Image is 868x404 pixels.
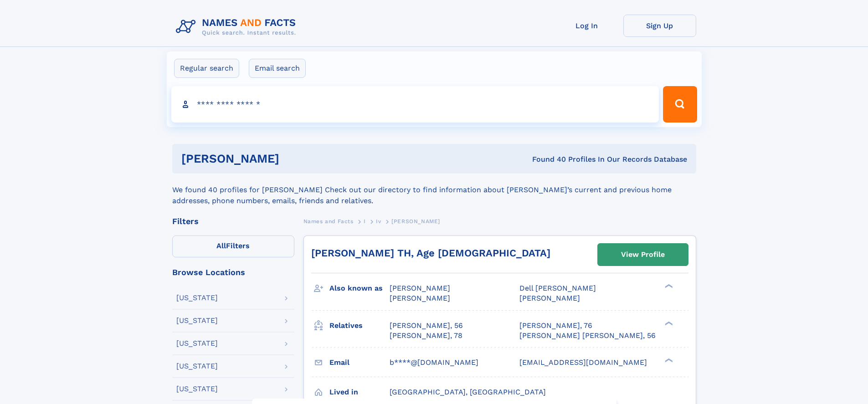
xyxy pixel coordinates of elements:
span: [PERSON_NAME] [391,218,440,225]
h1: [PERSON_NAME] [181,153,406,164]
label: Regular search [174,59,239,78]
div: [US_STATE] [176,294,218,302]
div: Filters [172,217,294,225]
span: [PERSON_NAME] [390,294,450,302]
div: [US_STATE] [176,317,218,324]
h3: Also known as [329,281,390,296]
h3: Relatives [329,318,390,333]
h3: Lived in [329,384,390,400]
span: All [216,241,226,250]
a: I [364,215,366,227]
h3: Email [329,355,390,370]
a: [PERSON_NAME] TH, Age [DEMOGRAPHIC_DATA] [311,247,550,259]
div: ❯ [663,283,673,289]
a: [PERSON_NAME], 76 [519,321,592,331]
div: [US_STATE] [176,340,218,347]
div: ❯ [663,320,673,326]
span: Iv [376,218,381,225]
a: View Profile [598,244,688,266]
a: Sign Up [623,15,696,37]
a: Iv [376,215,381,227]
span: Dell [PERSON_NAME] [519,284,596,292]
div: ❯ [663,357,673,363]
span: [EMAIL_ADDRESS][DOMAIN_NAME] [519,358,647,367]
div: We found 40 profiles for [PERSON_NAME] Check out our directory to find information about [PERSON_... [172,174,696,206]
div: Found 40 Profiles In Our Records Database [406,154,687,164]
a: [PERSON_NAME] [PERSON_NAME], 56 [519,331,656,341]
a: Names and Facts [303,215,354,227]
label: Email search [249,59,306,78]
span: [PERSON_NAME] [390,284,450,292]
a: [PERSON_NAME], 78 [390,331,462,341]
div: [US_STATE] [176,363,218,370]
button: Search Button [663,86,697,123]
label: Filters [172,235,294,257]
input: search input [171,86,659,123]
a: [PERSON_NAME], 56 [390,321,463,331]
div: View Profile [621,244,665,265]
span: [PERSON_NAME] [519,294,580,302]
img: Logo Names and Facts [172,15,303,39]
div: Browse Locations [172,268,294,276]
div: [US_STATE] [176,385,218,393]
span: [GEOGRAPHIC_DATA], [GEOGRAPHIC_DATA] [390,388,546,396]
a: Log In [550,15,623,37]
span: I [364,218,366,225]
